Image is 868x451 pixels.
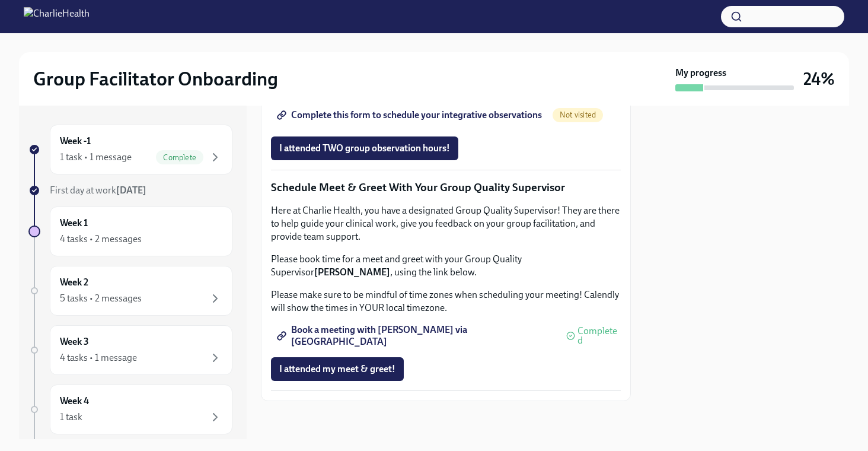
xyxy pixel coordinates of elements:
[60,276,88,289] h6: Week 2
[28,125,232,174] a: Week -11 task • 1 messageComplete
[675,66,726,80] strong: My progress
[577,326,621,345] span: Completed
[279,363,395,375] span: I attended my meet & greet!
[28,385,232,434] a: Week 41 task
[60,395,89,408] h6: Week 4
[271,180,621,195] p: Schedule Meet & Greet With Your Group Quality Supervisor
[271,136,458,160] button: I attended TWO group observation hours!
[60,135,91,148] h6: Week -1
[803,68,835,90] h3: 24%
[50,185,146,196] span: First day at work
[24,7,90,26] img: CharlieHealth
[28,266,232,316] a: Week 25 tasks • 2 messages
[28,325,232,375] a: Week 34 tasks • 1 message
[116,185,146,196] strong: [DATE]
[271,253,621,279] p: Please book time for a meet and greet with your Group Quality Supervisor , using the link below.
[60,151,132,164] div: 1 task • 1 message
[271,324,561,348] a: Book a meeting with [PERSON_NAME] via [GEOGRAPHIC_DATA]
[60,335,89,348] h6: Week 3
[60,292,142,305] div: 5 tasks • 2 messages
[60,351,137,364] div: 4 tasks • 1 message
[271,288,621,315] p: Please make sure to be mindful of time zones when scheduling your meeting! Calendly will show the...
[60,217,88,230] h6: Week 1
[279,109,542,121] span: Complete this form to schedule your integrative observations
[279,330,553,342] span: Book a meeting with [PERSON_NAME] via [GEOGRAPHIC_DATA]
[314,266,390,278] strong: [PERSON_NAME]
[271,103,550,127] a: Complete this form to schedule your integrative observations
[156,153,203,162] span: Complete
[271,204,621,243] p: Here at Charlie Health, you have a designated Group Quality Supervisor! They are there to help gu...
[33,67,278,91] h2: Group Facilitator Onboarding
[60,233,142,246] div: 4 tasks • 2 messages
[279,142,450,154] span: I attended TWO group observation hours!
[28,184,232,197] a: First day at work[DATE]
[28,207,232,256] a: Week 14 tasks • 2 messages
[553,110,603,119] span: Not visited
[60,411,82,424] div: 1 task
[271,357,404,381] button: I attended my meet & greet!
